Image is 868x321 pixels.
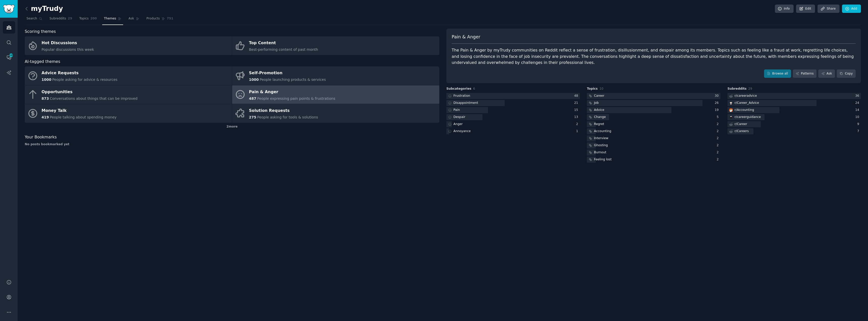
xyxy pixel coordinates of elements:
a: Share [818,5,839,13]
span: Conversations about things that can be improved [50,96,138,101]
div: 2 [717,122,720,127]
a: r/Careers7 [727,128,861,135]
div: 2 [576,122,580,127]
div: Hot Discussions [42,39,94,47]
div: 1 [576,129,580,134]
div: 21 [574,101,580,105]
a: Opportunities873Conversations about things that can be improved [25,85,232,104]
span: 873 [42,96,49,101]
div: No posts bookmarked yet [25,142,439,147]
div: Pain & Anger [249,88,335,96]
div: 5 [717,115,720,119]
div: Advice Requests [42,69,118,77]
a: Advice19 [587,107,720,113]
button: Copy [837,69,856,78]
div: 10 [855,115,861,119]
a: Annoyance1 [446,128,580,135]
span: Themes [104,16,116,21]
a: Despair13 [446,114,580,120]
a: Themes [102,15,123,25]
span: Subreddits [727,87,747,91]
a: Patterns [793,69,817,78]
div: 2 [717,129,720,134]
span: People asking for advice & resources [52,78,117,82]
span: 10 [600,87,604,90]
span: 6 [473,87,475,90]
span: Search [26,16,37,21]
a: Subreddits29 [48,15,74,25]
div: 13 [574,115,580,119]
div: Anger [453,122,463,127]
div: Feeling lost [594,157,612,162]
a: Frustration48 [446,93,580,99]
a: Career30 [587,93,720,99]
div: Disappointment [453,101,478,105]
div: 36 [855,94,861,98]
a: Pain15 [446,107,580,113]
a: Ask [818,69,835,78]
div: 19 [715,108,720,112]
h2: myTrudy [25,5,63,13]
div: Self-Promotion [249,69,326,77]
img: Accounting [729,108,733,112]
a: Career_Advicer/Career_Advice24 [727,100,861,106]
span: Pain & Anger [452,34,480,40]
a: Anger2 [446,121,580,128]
span: 419 [42,115,49,119]
div: Ghosting [594,143,608,148]
a: Job26 [587,100,720,106]
div: r/ Careers [735,129,749,134]
div: Interview [594,136,608,141]
div: Regret [594,122,604,127]
div: Top Content [249,39,318,47]
a: Regret2 [587,121,720,128]
span: Topics [79,16,89,21]
img: careerguidance [729,115,733,119]
span: Products [146,16,160,21]
div: 9 [857,122,861,127]
span: 29 [748,87,752,90]
a: Self-Promotion1000People launching products & services [232,66,439,85]
a: Ghosting2 [587,142,720,149]
span: Ask [128,16,134,21]
div: 15 [574,108,580,112]
span: Subcategories [446,87,471,91]
span: People talking about spending money [50,115,117,119]
img: Career_Advice [729,101,733,105]
div: Frustration [453,94,470,98]
img: GummySearch logo [3,5,15,13]
div: 2 more [25,123,439,131]
div: 26 [715,101,720,105]
span: People asking for tools & solutions [257,115,318,119]
div: Money Talk [42,107,117,115]
a: Accounting2 [587,128,720,135]
a: Topics200 [77,15,99,25]
div: Opportunities [42,88,138,96]
a: Advice Requests1000People asking for advice & resources [25,66,232,85]
a: Burnout2 [587,150,720,156]
div: Pain [453,108,460,112]
div: 14 [855,108,861,112]
span: 246 [9,54,13,57]
span: Topics [587,87,598,91]
span: Subreddits [49,16,66,21]
div: r/ Career_Advice [735,101,759,105]
div: 2 [717,157,720,162]
a: Info [775,5,794,13]
div: 48 [574,94,580,98]
div: Despair [453,115,465,119]
div: Solution Requests [249,107,318,115]
a: Browse all [764,69,791,78]
span: Best-performing content of past month [249,47,318,52]
div: Change [594,115,606,119]
a: Change5 [587,114,720,120]
div: Burnout [594,150,606,155]
span: Popular discussions this week [42,47,94,52]
a: r/careeradvice36 [727,93,861,99]
a: Pain & Anger487People expressing pain points & frustrations [232,85,439,104]
a: Ask [127,15,141,25]
div: 2 [717,136,720,141]
a: Feeling lost2 [587,157,720,163]
span: 275 [249,115,256,119]
div: r/ careerguidance [735,115,761,119]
